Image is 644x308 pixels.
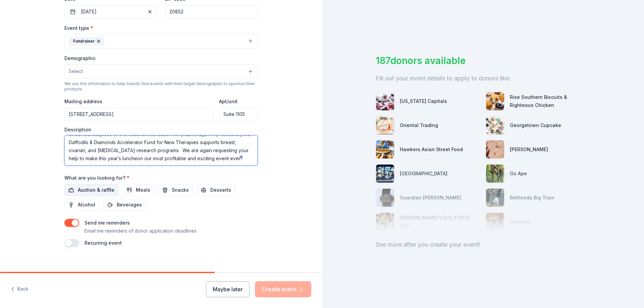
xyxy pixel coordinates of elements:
[78,186,114,194] span: Auction & raffle
[85,227,197,235] p: Email me reminders of donor application deadlines
[78,201,95,209] span: Alcohol
[64,98,102,105] label: Mailing address
[376,239,590,250] div: See more after you create your event!
[64,55,96,62] label: Demographic
[400,145,463,153] div: Hawkers Asian Street Food
[219,108,258,121] input: #
[136,186,150,194] span: Meals
[206,281,250,297] button: Maybe later
[486,140,504,159] img: photo for Kendra Scott
[64,34,258,49] button: Fundraiser
[64,135,258,166] textarea: To enrich screen reader interactions, please activate Accessibility in Grammarly extension settings
[486,92,504,110] img: photo for Rise Southern Biscuits & Righteous Chicken
[69,37,104,46] div: Fundraiser
[117,201,142,209] span: Beverages
[219,98,237,105] label: Apt/unit
[400,97,447,105] div: [US_STATE] Capitals
[64,184,118,196] button: Auction & raffle
[64,64,258,78] button: Select
[85,240,122,246] label: Recurring event
[172,186,189,194] span: Snacks
[376,116,394,134] img: photo for Oriental Trading
[510,145,548,153] div: [PERSON_NAME]
[64,25,93,32] label: Event type
[158,184,193,196] button: Snacks
[64,199,99,211] button: Alcohol
[11,282,29,296] button: Back
[210,186,231,194] span: Desserts
[376,140,394,159] img: photo for Hawkers Asian Street Food
[85,220,130,226] label: Send me reminders
[64,5,157,18] button: [DATE]
[376,54,590,68] div: 187 donors available
[376,73,590,84] div: Fill out your event details to apply to donors like:
[103,199,146,211] button: Beverages
[64,81,258,92] div: We use this information to help brands find events with their target demographic to sponsor their...
[510,93,590,109] div: Rise Southern Biscuits & Righteous Chicken
[376,92,394,110] img: photo for Washington Capitals
[64,175,129,181] label: What are you looking for?
[486,116,504,134] img: photo for Georgetown Cupcake
[510,121,561,129] div: Georgetown Cupcake
[165,5,258,18] input: 12345 (U.S. only)
[64,108,214,121] input: Enter a US address
[69,67,83,75] span: Select
[122,184,154,196] button: Meals
[197,184,235,196] button: Desserts
[400,121,438,129] div: Oriental Trading
[64,126,91,133] label: Description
